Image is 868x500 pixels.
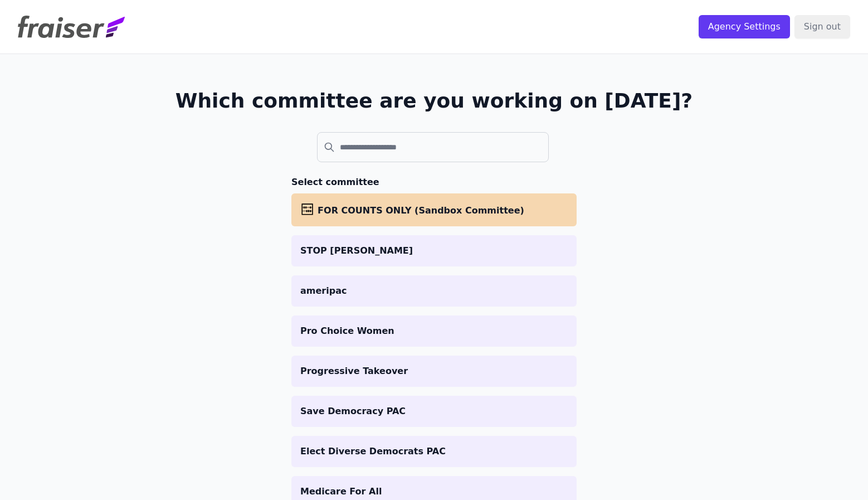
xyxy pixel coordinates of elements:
[794,15,850,38] input: Sign out
[300,365,568,378] p: Progressive Takeover
[300,324,568,338] p: Pro Choice Women
[291,193,577,226] a: FOR COUNTS ONLY (Sandbox Committee)
[699,15,790,38] input: Agency Settings
[18,16,125,38] img: Fraiser Logo
[291,235,577,266] a: STOP [PERSON_NAME]
[175,90,693,112] h1: Which committee are you working on [DATE]?
[300,485,568,498] p: Medicare For All
[291,356,577,387] a: Progressive Takeover
[318,205,524,216] span: FOR COUNTS ONLY (Sandbox Committee)
[291,275,577,307] a: ameripac
[300,244,568,258] p: STOP [PERSON_NAME]
[291,396,577,427] a: Save Democracy PAC
[291,436,577,467] a: Elect Diverse Democrats PAC
[300,445,568,458] p: Elect Diverse Democrats PAC
[291,315,577,347] a: Pro Choice Women
[291,176,577,189] h3: Select committee
[300,405,568,418] p: Save Democracy PAC
[300,284,568,298] p: ameripac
